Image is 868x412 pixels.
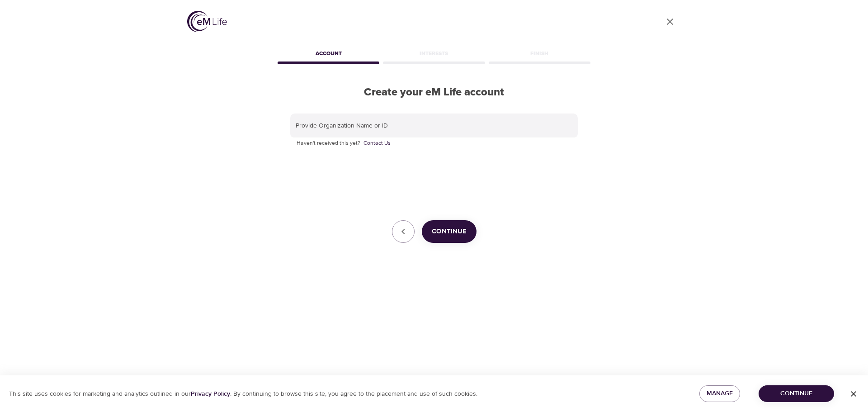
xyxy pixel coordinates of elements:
[191,390,230,398] a: Privacy Policy
[276,86,592,99] h2: Create your eM Life account
[432,226,467,237] span: Continue
[659,11,681,33] a: close
[759,385,834,402] button: Continue
[766,388,827,399] span: Continue
[363,139,391,148] a: Contact Us
[699,385,740,402] button: Manage
[297,139,571,148] p: Haven't received this yet?
[422,220,476,243] button: Continue
[187,11,227,32] img: logo
[707,388,733,399] span: Manage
